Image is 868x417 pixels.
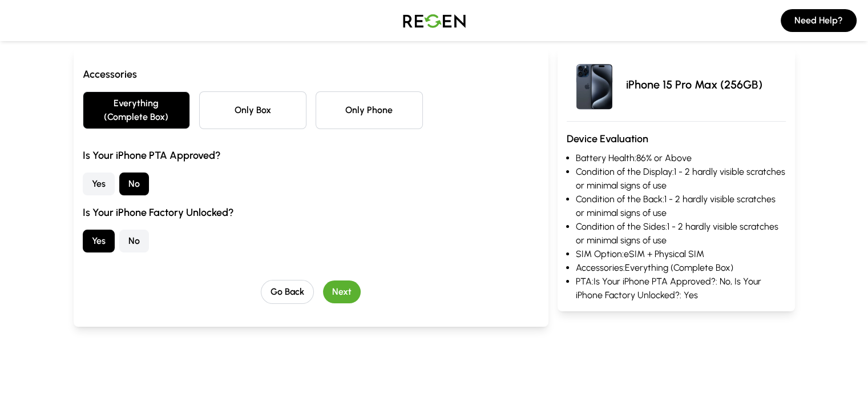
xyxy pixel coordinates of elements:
[83,205,539,220] h3: Is Your iPhone Factory Unlocked?
[394,5,474,37] img: Logo
[83,66,539,82] h3: Accessories
[567,131,786,147] h3: Device Evaluation
[576,151,786,165] li: Battery Health: 86% or Above
[576,261,786,275] li: Accessories: Everything (Complete Box)
[781,9,857,32] button: Need Help?
[567,57,621,112] img: iPhone 15 Pro Max
[576,193,786,220] li: Condition of the Back: 1 - 2 hardly visible scratches or minimal signs of use
[576,247,786,261] li: SIM Option: eSIM + Physical SIM
[83,147,539,163] h3: Is Your iPhone PTA Approved?
[316,91,423,129] button: Only Phone
[119,173,149,195] button: No
[199,91,306,129] button: Only Box
[576,275,786,302] li: PTA: Is Your iPhone PTA Approved?: No, Is Your iPhone Factory Unlocked?: Yes
[83,173,115,195] button: Yes
[83,230,115,252] button: Yes
[576,220,786,247] li: Condition of the Sides: 1 - 2 hardly visible scratches or minimal signs of use
[576,165,786,193] li: Condition of the Display: 1 - 2 hardly visible scratches or minimal signs of use
[119,230,149,252] button: No
[83,91,190,129] button: Everything (Complete Box)
[626,77,762,93] p: iPhone 15 Pro Max (256GB)
[261,280,314,304] button: Go Back
[323,280,361,303] button: Next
